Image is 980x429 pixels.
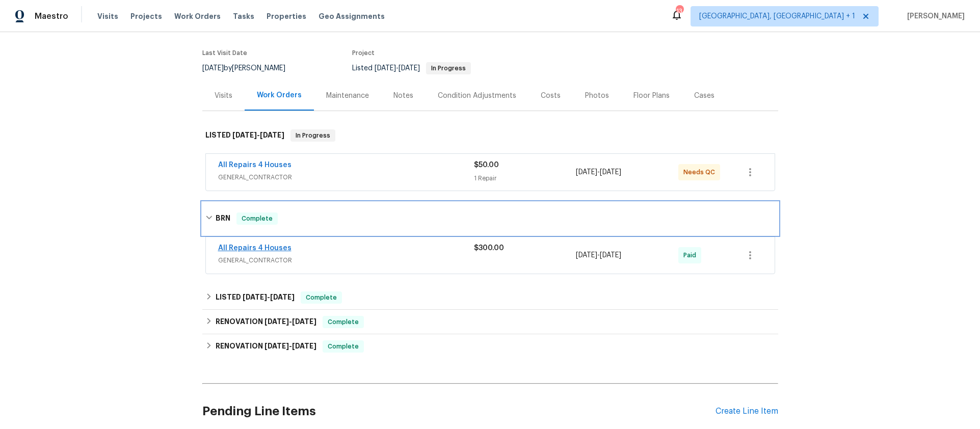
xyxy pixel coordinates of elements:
span: Projects [130,11,162,21]
span: [DATE] [375,65,396,72]
span: [DATE] [600,252,621,259]
h6: LISTED [216,291,295,304]
span: [DATE] [202,65,224,72]
span: Work Orders [174,11,221,21]
span: - [576,250,621,260]
span: - [576,167,621,177]
span: [DATE] [264,342,289,350]
span: - [264,342,316,350]
h6: RENOVATION [216,340,316,353]
span: Visits [97,11,118,21]
span: Complete [324,341,363,352]
span: [DATE] [292,342,316,350]
span: [DATE] [292,318,316,325]
h6: LISTED [205,129,284,142]
span: - [232,131,284,139]
a: All Repairs 4 Houses [218,162,292,169]
div: Work Orders [257,90,302,100]
div: Condition Adjustments [438,91,516,101]
a: All Repairs 4 Houses [218,245,292,252]
div: RENOVATION [DATE]-[DATE]Complete [202,334,778,359]
h6: BRN [216,212,230,225]
span: In Progress [427,65,470,71]
span: $300.00 [474,245,504,252]
span: Listed [352,65,471,72]
div: by [PERSON_NAME] [202,62,298,74]
span: Geo Assignments [319,11,385,21]
span: [GEOGRAPHIC_DATA], [GEOGRAPHIC_DATA] + 1 [699,11,855,21]
span: - [243,293,295,301]
div: 1 Repair [474,173,576,183]
span: [DATE] [600,169,621,176]
div: Floor Plans [633,91,670,101]
span: Complete [237,213,277,224]
div: Notes [393,91,413,101]
div: BRN Complete [202,202,778,235]
span: [DATE] [260,131,284,139]
div: Maintenance [326,91,369,101]
span: Tasks [233,13,254,20]
span: Project [352,50,375,56]
div: RENOVATION [DATE]-[DATE]Complete [202,310,778,334]
span: [DATE] [264,318,289,325]
span: [DATE] [243,293,267,301]
div: Costs [541,91,561,101]
span: $50.00 [474,162,499,169]
div: Visits [215,91,232,101]
div: 13 [676,6,683,16]
span: [DATE] [270,293,295,301]
span: In Progress [292,130,334,141]
span: GENERAL_CONTRACTOR [218,255,474,265]
span: - [375,65,420,72]
span: [PERSON_NAME] [903,11,965,21]
span: [DATE] [232,131,257,139]
span: Complete [324,317,363,327]
span: - [264,318,316,325]
span: Maestro [35,11,68,21]
div: LISTED [DATE]-[DATE]In Progress [202,119,778,152]
h6: RENOVATION [216,316,316,328]
div: LISTED [DATE]-[DATE]Complete [202,285,778,310]
span: Complete [302,292,341,303]
span: [DATE] [576,169,597,176]
span: Needs QC [683,167,719,177]
span: [DATE] [399,65,420,72]
span: [DATE] [576,252,597,259]
span: GENERAL_CONTRACTOR [218,172,474,182]
div: Photos [585,91,609,101]
span: Paid [683,250,700,260]
span: Properties [267,11,306,21]
span: Last Visit Date [202,50,247,56]
div: Create Line Item [716,407,778,416]
div: Cases [694,91,714,101]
